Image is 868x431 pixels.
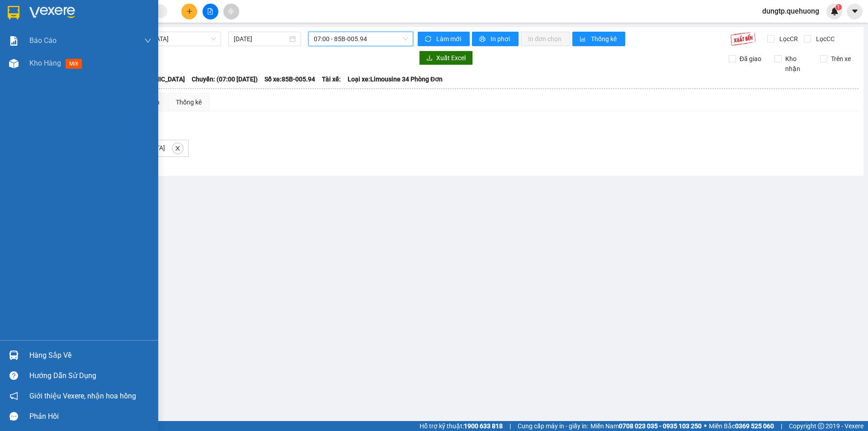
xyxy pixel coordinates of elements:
[835,4,842,10] sup: 1
[509,421,511,431] span: |
[186,8,193,14] span: plus
[181,4,197,19] button: plus
[9,392,18,400] span: notification
[818,423,824,429] span: copyright
[736,54,765,64] span: Đã giao
[420,421,503,431] span: Hỗ trợ kỹ thuật:
[192,74,258,84] span: Chuyến: (07:00 [DATE])
[203,4,218,19] button: file-add
[29,349,151,362] div: Hàng sắp về
[830,7,839,15] img: icon-new-feature
[322,74,341,84] span: Tài xế:
[704,424,707,428] span: ⚪️
[776,34,799,44] span: Lọc CR
[847,4,863,19] button: caret-down
[66,59,82,69] span: mới
[418,32,470,46] button: syncLàm mới
[590,421,702,431] span: Miền Nam
[176,97,202,107] div: Thống kê
[264,74,315,84] span: Số xe: 85B-005.94
[348,74,443,84] span: Loại xe: Limousine 34 Phòng Đơn
[29,59,61,67] span: Kho hàng
[781,421,782,431] span: |
[9,59,19,68] img: warehouse-icon
[29,410,151,423] div: Phản hồi
[419,51,473,65] button: downloadXuất Excel
[9,36,19,46] img: solution-icon
[464,422,503,430] strong: 1900 633 818
[730,32,756,46] img: 9k=
[782,54,813,74] span: Kho nhận
[144,37,151,44] span: down
[173,145,183,152] span: close
[9,412,18,421] span: message
[479,36,487,43] span: printer
[234,34,288,44] input: 11/09/2025
[619,422,702,430] strong: 0708 023 035 - 0935 103 250
[228,8,234,14] span: aim
[572,32,625,46] button: bar-chartThống kê
[425,36,433,43] span: sync
[518,421,588,431] span: Cung cấp máy in - giấy in:
[851,7,859,15] span: caret-down
[29,390,136,402] span: Giới thiệu Vexere, nhận hoa hồng
[8,6,19,19] img: logo-vxr
[207,8,213,14] span: file-add
[755,5,826,17] span: dungtp.quehuong
[812,34,836,44] span: Lọc CC
[436,34,462,44] span: Làm mới
[223,4,239,19] button: aim
[29,35,57,46] span: Báo cáo
[44,144,165,152] span: VP Nhận: Văn phòng [GEOGRAPHIC_DATA]
[472,32,519,46] button: printerIn phơi
[9,350,19,360] img: warehouse-icon
[521,32,570,46] button: In đơn chọn
[29,369,151,383] div: Hướng dẫn sử dụng
[9,371,18,380] span: question-circle
[491,34,511,44] span: In phơi
[709,421,774,431] span: Miền Bắc
[314,32,408,46] span: 07:00 - 85B-005.94
[735,422,774,430] strong: 0369 525 060
[591,34,618,44] span: Thống kê
[580,36,587,43] span: bar-chart
[827,54,854,64] span: Trên xe
[172,143,183,154] button: close
[837,4,840,10] span: 1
